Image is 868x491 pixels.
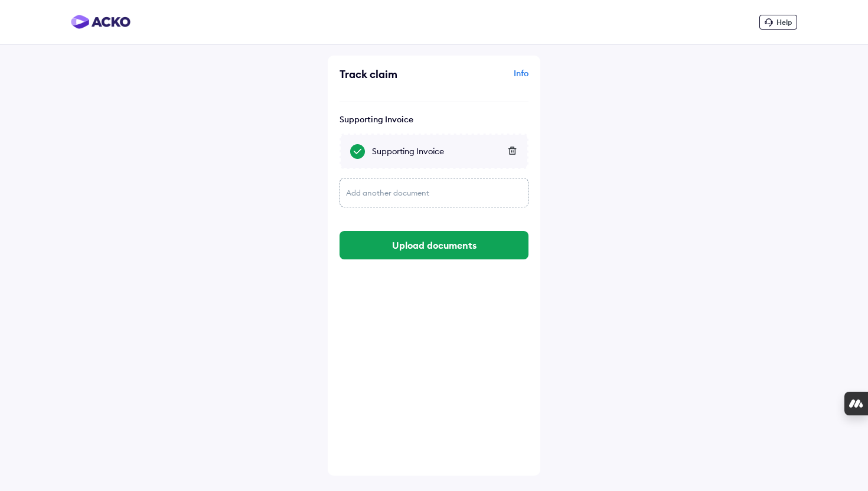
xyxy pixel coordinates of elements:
[71,15,130,29] img: horizontal-gradient.png
[776,18,792,27] span: Help
[372,145,518,157] div: Supporting Invoice
[340,114,528,125] div: Supporting Invoice
[340,67,431,81] div: Track claim
[437,67,528,90] div: Info
[340,231,528,259] button: Upload documents
[340,178,528,207] div: Add another document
